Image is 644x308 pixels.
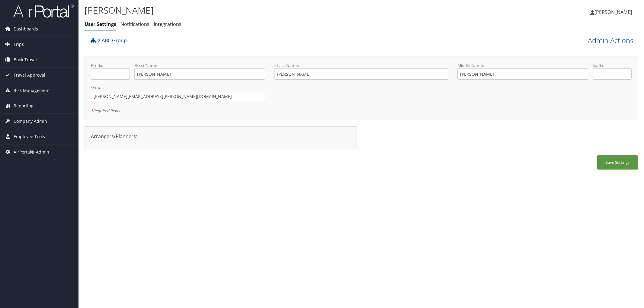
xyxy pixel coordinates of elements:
button: Save Settings [597,155,638,170]
a: Integrations [154,21,181,27]
a: User Settings [85,21,116,27]
label: Email: [91,84,265,90]
span: Company Admin [14,114,47,129]
span: Dashboards [14,21,38,37]
span: Risk Management [14,83,50,98]
label: First Name: [134,62,265,68]
label: Suffix: [593,62,632,68]
span: Travel Approval [14,68,45,83]
label: Last Name: [274,62,448,68]
em: Required fields [91,108,120,113]
a: [PERSON_NAME] [590,3,638,21]
span: Reporting [14,98,34,113]
span: Employee Tools [14,129,45,144]
img: airportal-logo.png [13,4,74,18]
span: Book Travel [14,52,37,67]
h1: [PERSON_NAME] [85,4,453,17]
span: [PERSON_NAME] [594,9,632,15]
span: Trips [14,37,24,52]
label: Middle Name: [457,62,588,68]
label: Prefix: [91,62,130,68]
div: Arrangers/Planners: [86,133,355,140]
a: Notifications [120,21,149,27]
a: ABC Group [98,34,127,46]
span: AirPortal® Admin [14,144,49,160]
a: Admin Actions [588,35,633,46]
